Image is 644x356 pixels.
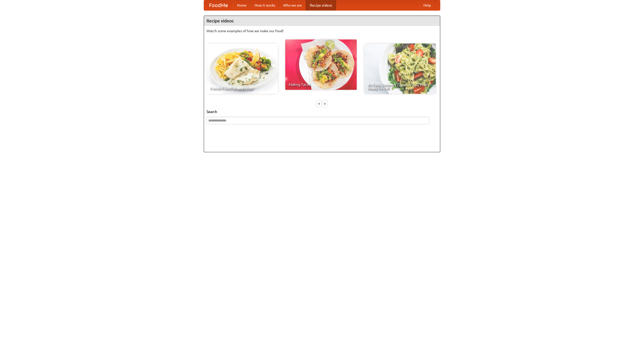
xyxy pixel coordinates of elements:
[233,0,251,10] a: Home
[317,100,321,107] div: «
[207,28,437,33] p: Watch some examples of how we make our food!
[419,0,435,10] a: Help
[207,109,437,114] h5: Search
[204,16,440,26] h4: Recipe videos
[279,0,306,10] a: Who we are
[204,0,233,10] a: FoodMe
[207,44,278,94] a: French Fries Fish and Chips
[306,0,336,10] a: Recipe videos
[364,44,436,94] a: An Easy, Summery Tomato Pasta That's Ready for Fall
[251,0,279,10] a: How it works
[210,87,274,90] span: French Fries Fish and Chips
[323,100,327,107] div: »
[289,83,353,86] span: Making Tacos
[368,83,432,90] span: An Easy, Summery Tomato Pasta That's Ready for Fall
[285,39,357,90] a: Making Tacos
